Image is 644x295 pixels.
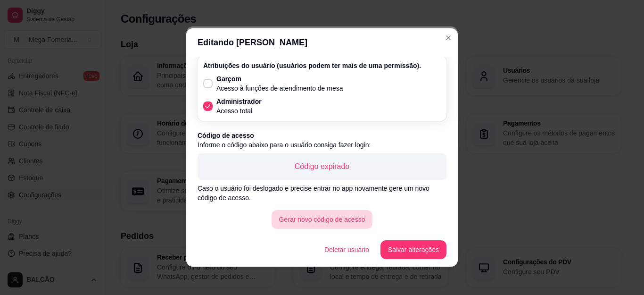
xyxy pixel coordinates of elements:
p: Código expirado [205,161,439,172]
p: Informe o código abaixo para o usuário consiga fazer login: [198,140,446,150]
button: Salvar alterações [380,240,446,259]
p: Garçom [216,74,343,84]
p: Código de acesso [198,131,446,140]
p: Atribuições do usuário (usuários podem ter mais de uma permissão). [203,61,441,70]
header: Editando [PERSON_NAME] [186,28,458,57]
button: Close [441,30,456,45]
p: Administrador [216,97,262,106]
p: Caso o usuário foi deslogado e precise entrar no app novamente gere um novo código de acesso. [198,184,446,202]
button: Gerar novo código de acesso [272,210,373,229]
p: Acesso total [216,106,262,116]
p: Acesso à funções de atendimento de mesa [216,84,343,93]
button: Deletar usuário [317,240,377,259]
